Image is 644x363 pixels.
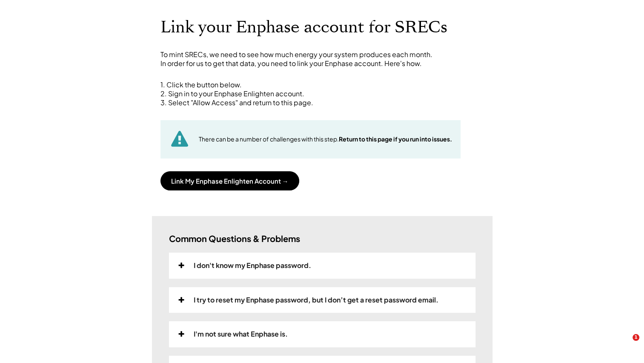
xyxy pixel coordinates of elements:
div: 1. Click the button below. 2. Sign in to your Enphase Enlighten account. 3. Select "Allow Access"... [160,81,484,107]
strong: Return to this page if you run into issues. [339,135,452,143]
iframe: Intercom notifications message [474,280,644,340]
iframe: Intercom live chat [615,334,635,354]
div: I try to reset my Enphase password, but I don’t get a reset password email. [194,296,438,305]
button: Link My Enphase Enlighten Account → [160,171,299,190]
div: There can be a number of challenges with this step. [199,135,452,144]
div: I'm not sure what Enphase is. [194,330,288,339]
div: I don't know my Enphase password. [194,261,311,270]
span: 1 [633,334,639,341]
h1: Link your Enphase account for SRECs [160,17,484,37]
h3: Common Questions & Problems [169,233,300,244]
div: To mint SRECs, we need to see how much energy your system produces each month. In order for us to... [160,50,484,68]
